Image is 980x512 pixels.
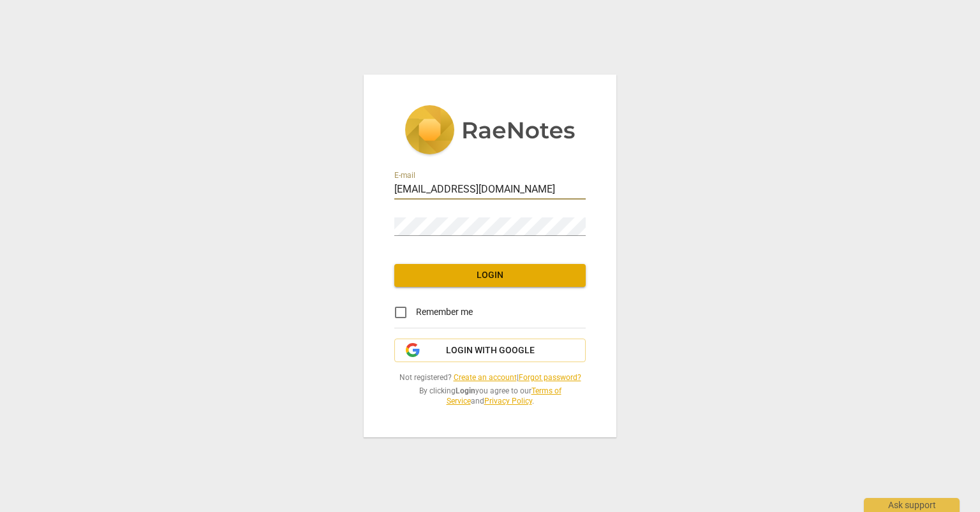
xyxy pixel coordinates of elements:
[519,373,581,382] a: Forgot password?
[394,172,415,179] label: E-mail
[394,339,586,363] button: Login with Google
[405,269,575,282] span: Login
[864,498,960,512] div: Ask support
[394,372,586,383] span: Not registered? |
[484,397,532,406] a: Privacy Policy
[454,373,517,382] a: Create an account
[447,386,561,406] a: Terms of Service
[446,344,535,357] span: Login with Google
[416,305,473,319] span: Remember me
[405,105,575,157] img: 5ac2273c67554f335776073100b6d88f.svg
[456,386,475,395] b: Login
[394,386,586,407] span: By clicking you agree to our and .
[394,264,586,287] button: Login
